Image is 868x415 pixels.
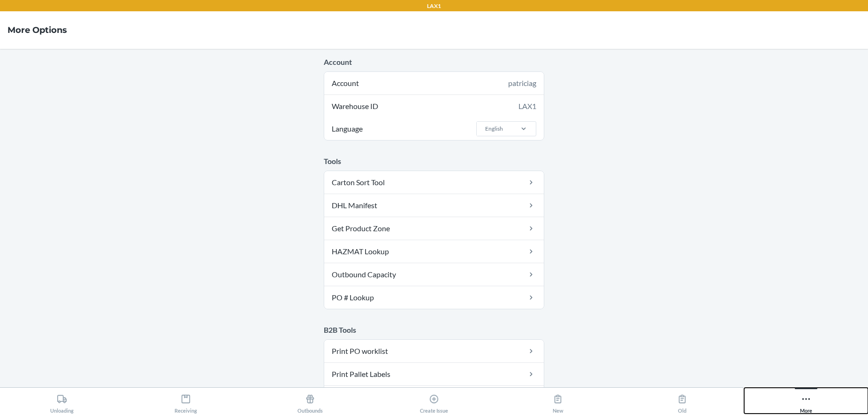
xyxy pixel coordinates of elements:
[324,324,544,336] p: B2B Tools
[324,56,544,68] p: Account
[324,171,544,194] a: Carton Sort Tool
[372,388,496,414] button: Create Issue
[553,390,563,414] div: New
[324,217,544,240] a: Get Product Zone
[427,2,441,10] p: LAX1
[124,388,248,414] button: Receiving
[518,101,536,112] div: LAX1
[248,388,372,414] button: Outbounds
[330,117,364,140] span: Language
[485,125,503,133] div: English
[50,390,74,414] div: Unloading
[324,194,544,217] a: DHL Manifest
[175,390,197,414] div: Receiving
[324,156,544,167] p: Tools
[297,390,323,414] div: Outbounds
[800,390,812,414] div: More
[324,386,544,408] a: Print SSCC Labels
[324,286,544,309] a: PO # Lookup
[744,388,868,414] button: More
[484,125,485,133] input: LanguageEnglish
[324,363,544,385] a: Print Pallet Labels
[324,95,544,117] div: Warehouse ID
[420,390,448,414] div: Create Issue
[496,388,620,414] button: New
[324,263,544,286] a: Outbound Capacity
[620,388,744,414] button: Old
[324,240,544,263] a: HAZMAT Lookup
[324,340,544,362] a: Print PO worklist
[508,78,536,89] div: patriciag
[324,72,544,94] div: Account
[8,24,67,36] h4: More Options
[677,390,687,414] div: Old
